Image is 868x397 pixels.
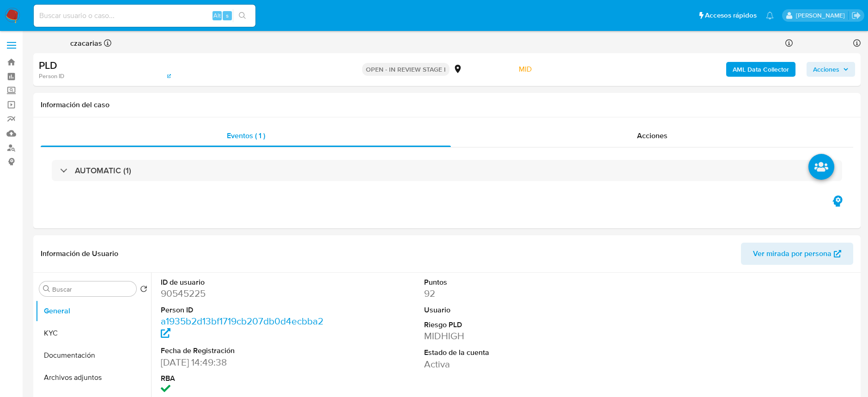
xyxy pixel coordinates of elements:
b: PLD [39,58,57,73]
input: Buscar usuario o caso... [34,10,255,22]
a: a1935b2d13bf1719cb207db0d4ecbba2 [161,314,323,341]
b: AML Data Collector [733,62,789,77]
input: Buscar [52,285,133,293]
button: Documentación [36,344,151,366]
b: czacarias [68,38,102,49]
p: cecilia.zacarias@mercadolibre.com [796,11,848,20]
span: Acciones [637,130,668,141]
dt: ID de usuario [161,277,327,287]
dd: [DATE] 14:49:38 [161,356,327,369]
a: a1935b2d13bf1719cb207db0d4ecbba2 [66,72,171,80]
p: OPEN - IN REVIEW STAGE I [362,63,449,76]
span: Acciones [813,62,839,77]
span: s [226,11,229,20]
h1: Información de Usuario [41,249,118,258]
dt: Puntos [424,277,590,287]
dd: Activa [424,358,590,371]
span: Vence en 21 días [799,38,852,49]
dt: Riesgo PLD [424,320,590,330]
span: Asignado a [33,38,102,49]
dd: 90545225 [161,287,327,300]
div: Creado el: [DATE] [728,37,793,49]
button: KYC [36,322,151,344]
button: search-icon [233,9,252,22]
a: Notificaciones [766,12,774,19]
button: Ver mirada por persona [741,243,853,265]
button: Buscar [43,285,50,293]
b: Person ID [39,72,64,80]
dt: RBA [161,373,327,384]
span: Eventos ( 1 ) [227,130,265,141]
div: AUTOMATIC (1) [52,160,842,181]
button: General [36,300,151,322]
dd: MIDHIGH [424,330,590,342]
span: MID [519,64,532,74]
button: Archivos adjuntos [36,366,151,389]
span: # 21fgyLVrUTDv7MWuiNB2XH7M [57,62,148,71]
dt: Estado de la cuenta [424,348,590,358]
span: - [795,37,797,49]
button: Volver al orden por defecto [140,285,147,295]
dd: 92 [424,287,590,300]
a: Salir [851,11,861,20]
span: Accesos rápidos [705,11,757,20]
span: Alt [213,11,221,20]
span: Riesgo PLD: [480,64,532,74]
h3: AUTOMATIC (1) [75,165,131,176]
button: AML Data Collector [726,62,795,77]
span: Ver mirada por persona [753,243,832,265]
h1: Información del caso [41,100,853,110]
dt: Fecha de Registración [161,346,327,356]
dt: Person ID [161,305,327,315]
button: Acciones [807,62,855,77]
dt: Usuario [424,305,590,315]
div: MLA [453,64,477,74]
